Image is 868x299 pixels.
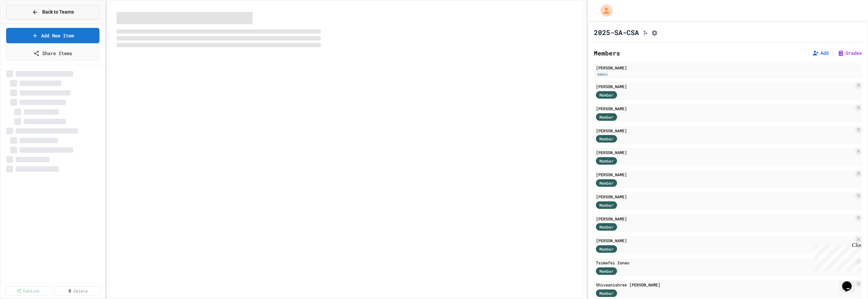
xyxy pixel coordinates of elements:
[831,49,835,57] span: |
[599,224,614,230] span: Member
[839,272,861,292] iframe: chat widget
[596,260,854,266] div: Tsimafei Ionau
[42,9,74,16] span: Back to Teams
[6,28,99,43] a: Add New Item
[599,114,614,120] span: Member
[837,50,862,56] button: Grades
[54,286,101,296] a: Delete
[811,242,861,271] iframe: chat widget
[812,50,828,56] button: Add
[599,268,614,274] span: Member
[599,92,614,98] span: Member
[596,128,854,134] div: [PERSON_NAME]
[596,171,854,178] div: [PERSON_NAME]
[599,180,614,186] span: Member
[599,246,614,252] span: Member
[596,83,854,89] div: [PERSON_NAME]
[6,46,99,61] a: Share Items
[599,202,614,208] span: Member
[651,28,658,36] button: Assignment Settings
[642,28,648,36] button: Click to see fork details
[594,48,620,58] h2: Members
[596,194,854,200] div: [PERSON_NAME]
[6,5,99,19] button: Back to Teams
[596,65,860,71] div: [PERSON_NAME]
[596,216,854,222] div: [PERSON_NAME]
[596,149,854,155] div: [PERSON_NAME]
[596,71,609,77] div: Admin
[596,105,854,112] div: [PERSON_NAME]
[596,237,854,244] div: [PERSON_NAME]
[594,28,639,37] h1: 2025-SA-CSA
[599,158,614,164] span: Member
[5,286,51,296] a: Publish
[599,290,614,296] span: Member
[596,282,854,288] div: Shivaanishree [PERSON_NAME]
[599,136,614,142] span: Member
[3,3,47,43] div: Chat with us now!Close
[593,3,614,18] div: My Account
